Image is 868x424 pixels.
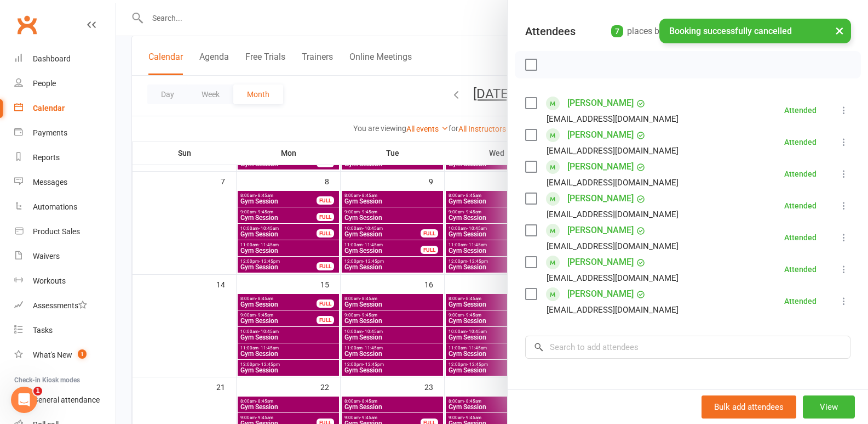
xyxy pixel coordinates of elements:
[14,388,116,412] a: General attendance kiosk mode
[14,71,116,96] a: People
[33,202,77,211] div: Automations
[567,285,634,303] a: [PERSON_NAME]
[784,170,817,178] div: Attended
[702,395,796,419] button: Bulk add attendees
[33,326,53,335] div: Tasks
[33,54,71,63] div: Dashboard
[14,145,116,170] a: Reports
[14,121,116,145] a: Payments
[803,395,855,419] button: View
[567,253,634,271] a: [PERSON_NAME]
[14,318,116,343] a: Tasks
[14,47,116,71] a: Dashboard
[547,271,679,285] div: [EMAIL_ADDRESS][DOMAIN_NAME]
[567,126,634,144] a: [PERSON_NAME]
[525,388,554,404] div: Notes
[33,178,67,186] div: Messages
[547,207,679,222] div: [EMAIL_ADDRESS][DOMAIN_NAME]
[784,234,817,241] div: Attended
[13,11,41,38] a: Clubworx
[14,244,116,269] a: Waivers
[33,350,72,359] div: What's New
[567,222,634,239] a: [PERSON_NAME]
[11,387,37,413] iframe: Intercom live chat
[567,190,634,207] a: [PERSON_NAME]
[567,94,634,112] a: [PERSON_NAME]
[14,195,116,219] a: Automations
[567,158,634,176] a: [PERSON_NAME]
[33,227,80,236] div: Product Sales
[33,395,100,404] div: General attendance
[784,297,817,305] div: Attended
[14,293,116,318] a: Assessments
[14,343,116,368] a: What's New1
[525,336,850,359] input: Search to add attendees
[14,96,116,121] a: Calendar
[33,252,60,261] div: Waivers
[659,19,851,43] div: Booking successfully cancelled
[33,128,67,137] div: Payments
[547,176,679,190] div: [EMAIL_ADDRESS][DOMAIN_NAME]
[33,276,66,285] div: Workouts
[33,387,42,395] span: 1
[784,202,817,210] div: Attended
[830,19,849,42] button: ×
[33,301,87,310] div: Assessments
[784,265,817,273] div: Attended
[547,112,679,126] div: [EMAIL_ADDRESS][DOMAIN_NAME]
[14,170,116,195] a: Messages
[547,144,679,158] div: [EMAIL_ADDRESS][DOMAIN_NAME]
[547,303,679,317] div: [EMAIL_ADDRESS][DOMAIN_NAME]
[784,106,817,114] div: Attended
[78,349,87,359] span: 1
[784,138,817,146] div: Attended
[14,269,116,293] a: Workouts
[14,219,116,244] a: Product Sales
[547,239,679,253] div: [EMAIL_ADDRESS][DOMAIN_NAME]
[33,79,56,88] div: People
[33,153,60,162] div: Reports
[33,104,65,112] div: Calendar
